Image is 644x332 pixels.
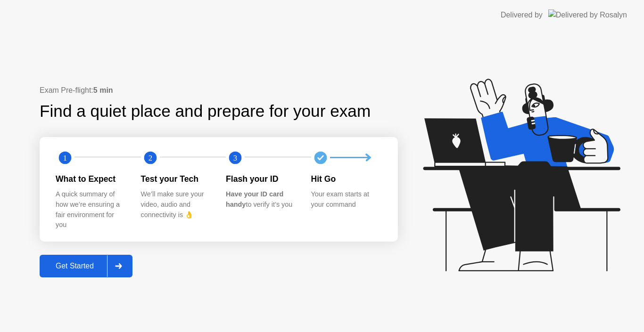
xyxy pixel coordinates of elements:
text: 3 [233,154,237,162]
div: Delivered by [501,9,543,21]
div: We’ll make sure your video, audio and connectivity is 👌 [141,189,211,220]
div: Hit Go [311,173,381,185]
text: 1 [63,154,67,162]
div: Get Started [42,262,107,270]
div: Find a quiet place and prepare for your exam [40,99,372,124]
div: What to Expect [56,173,126,185]
div: Exam Pre-flight: [40,85,398,96]
div: A quick summary of how we’re ensuring a fair environment for you [56,189,126,230]
div: to verify it’s you [226,189,296,210]
text: 2 [148,154,152,162]
img: Delivered by Rosalyn [548,9,627,20]
b: Have your ID card handy [226,190,283,208]
button: Get Started [40,255,132,277]
div: Flash your ID [226,173,296,185]
div: Test your Tech [141,173,211,185]
b: 5 min [93,86,113,94]
div: Your exam starts at your command [311,189,381,210]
